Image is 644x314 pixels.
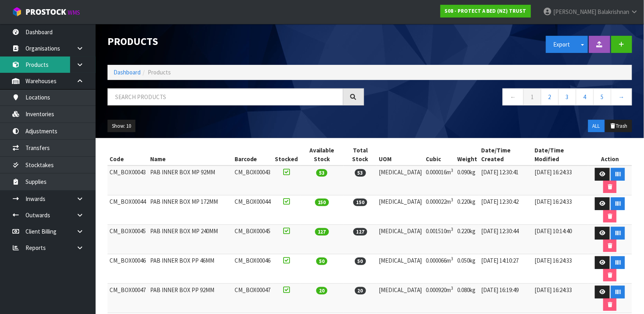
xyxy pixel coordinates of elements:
[108,166,148,195] td: CM_BOX00043
[533,284,588,313] td: [DATE] 16:24:33
[479,144,532,166] th: Date/Time Created
[451,226,453,232] sup: 3
[148,195,233,225] td: PAB INNER BOX MP 172MM
[377,284,424,313] td: [MEDICAL_DATA]
[300,144,344,166] th: Available Stock
[455,254,479,284] td: 0.050kg
[148,68,171,76] span: Products
[233,144,273,166] th: Barcode
[233,225,273,254] td: CM_BOX00045
[588,144,632,166] th: Action
[377,144,424,166] th: UOM
[377,254,424,284] td: [MEDICAL_DATA]
[108,144,148,166] th: Code
[424,225,455,254] td: 0.001510m
[316,287,327,294] span: 20
[12,7,22,17] img: cube-alt.png
[451,197,453,203] sup: 3
[233,195,273,225] td: CM_BOX00044
[445,8,527,14] strong: S08 - PROTECT A BED (NZ) TRUST
[108,36,364,47] h1: Products
[108,120,135,133] button: Show: 10
[611,88,632,105] a: →
[455,225,479,254] td: 0.220kg
[108,195,148,225] td: CM_BOX00044
[148,144,233,166] th: Name
[355,287,366,294] span: 20
[533,254,588,284] td: [DATE] 16:24:33
[233,284,273,313] td: CM_BOX00047
[148,254,233,284] td: PAB INNER BOX PP 46MM
[353,228,367,236] span: 127
[503,88,524,105] a: ←
[233,166,273,195] td: CM_BOX00043
[114,68,141,76] a: Dashboard
[605,120,632,133] button: Trash
[424,254,455,284] td: 0.000066m
[479,225,532,254] td: [DATE] 12:30:44
[576,88,594,105] a: 4
[455,166,479,195] td: 0.090kg
[376,88,632,108] nav: Page navigation
[558,88,576,105] a: 3
[316,169,327,177] span: 53
[344,144,377,166] th: Total Stock
[455,195,479,225] td: 0.220kg
[455,144,479,166] th: Weight
[108,225,148,254] td: CM_BOX00045
[424,144,455,166] th: Cubic
[148,225,233,254] td: PAB INNER BOX MP 240MM
[479,195,532,225] td: [DATE] 12:30:42
[597,8,629,16] span: Balakrishnan
[377,166,424,195] td: [MEDICAL_DATA]
[440,5,531,18] a: S08 - PROTECT A BED (NZ) TRUST
[479,166,532,195] td: [DATE] 12:30:41
[108,254,148,284] td: CM_BOX00046
[553,8,596,16] span: [PERSON_NAME]
[588,120,605,133] button: ALL
[273,144,300,166] th: Stocked
[541,88,559,105] a: 2
[455,284,479,313] td: 0.080kg
[68,9,80,16] small: WMS
[523,88,541,105] a: 1
[424,166,455,195] td: 0.000016m
[148,166,233,195] td: PAB INNER BOX MP 92MM
[355,257,366,265] span: 50
[108,284,148,313] td: CM_BOX00047
[353,199,367,206] span: 150
[533,144,588,166] th: Date/Time Modified
[533,195,588,225] td: [DATE] 16:24:33
[424,284,455,313] td: 0.000920m
[233,254,273,284] td: CM_BOX00046
[533,225,588,254] td: [DATE] 10:14:40
[315,199,329,206] span: 150
[377,195,424,225] td: [MEDICAL_DATA]
[355,169,366,177] span: 53
[108,88,343,105] input: Search products
[377,225,424,254] td: [MEDICAL_DATA]
[546,36,578,53] button: Export
[316,257,327,265] span: 50
[451,285,453,291] sup: 3
[148,284,233,313] td: PAB INNER BOX PP 92MM
[533,166,588,195] td: [DATE] 16:24:33
[451,168,453,173] sup: 3
[315,228,329,236] span: 127
[479,254,532,284] td: [DATE] 14:10:27
[424,195,455,225] td: 0.000022m
[479,284,532,313] td: [DATE] 16:19:49
[25,7,66,17] span: ProStock
[593,88,611,105] a: 5
[451,256,453,261] sup: 3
